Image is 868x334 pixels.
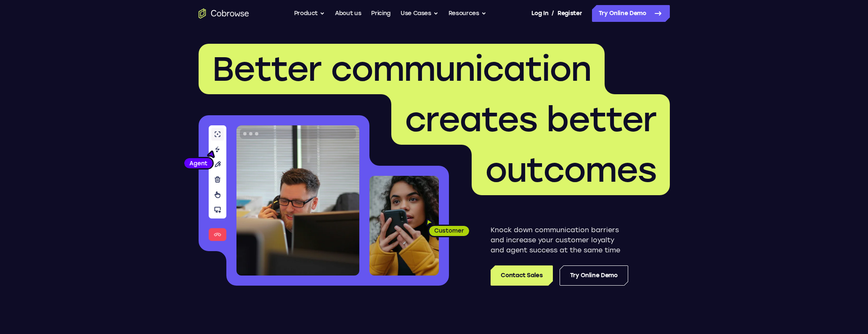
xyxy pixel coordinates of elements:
button: Product [294,5,325,22]
button: Use Cases [401,5,438,22]
p: Knock down communication barriers and increase your customer loyalty and agent success at the sam... [491,225,628,255]
a: Log In [531,5,548,22]
a: Contact Sales [491,265,552,286]
a: Go to the home page [199,8,249,19]
img: A customer holding their phone [369,176,439,276]
a: Register [557,5,582,22]
a: Pricing [371,5,390,22]
img: A customer support agent talking on the phone [236,125,359,276]
button: Resources [449,5,486,22]
a: Try Online Demo [560,265,628,286]
a: About us [335,5,361,22]
a: Try Online Demo [592,5,670,22]
span: Better communication [212,49,591,89]
span: / [552,8,554,19]
span: creates better [405,99,656,140]
span: outcomes [485,150,656,190]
